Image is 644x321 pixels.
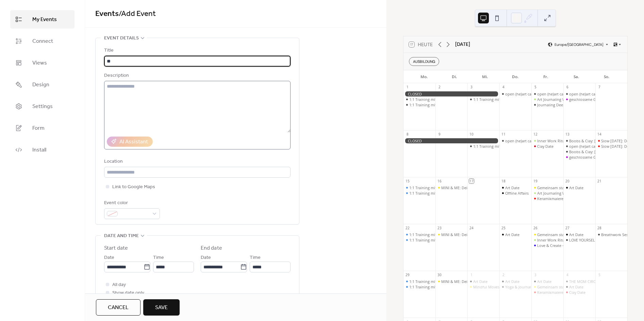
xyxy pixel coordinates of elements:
span: Views [32,59,47,67]
div: 1:1 Training mit Caterina (digital oder 5020 Salzburg) [403,232,435,237]
div: Art Date [531,279,563,284]
div: Slow Sunday: Dot Painting & Self Love [595,144,627,149]
div: Art Journaling Workshop [531,97,563,102]
div: End date [201,244,222,252]
div: MINI & ME: Dein Moment mit Baby [441,279,502,284]
span: Form [32,124,45,132]
div: 1:1 Training mit [PERSON_NAME] (digital oder 5020 [GEOGRAPHIC_DATA]) [409,191,538,196]
div: Art Date [473,279,488,284]
div: 21 [597,179,602,183]
button: Save [143,299,180,316]
div: Clay Date [569,290,585,295]
div: geschlossene Gesellschaft - doors closed [569,155,640,160]
div: open (he)art café [499,91,531,96]
div: Keramikmalerei: Gestalte deinen Selbstliebe-Anker [537,196,625,201]
span: Date [104,254,114,262]
div: Art Date [569,232,583,237]
div: geschlossene Gesellschaft - doors closed [563,155,595,160]
div: Art Date [499,279,531,284]
div: Gemeinsam stark: Kreativzeit für Kind & Eltern [537,185,618,190]
div: LOVE YOURSELF LOUD: DJ Night & Selflove-Art [563,237,595,243]
div: Sa. [561,70,591,83]
div: Start date [104,244,128,252]
span: Connect [32,37,53,46]
div: Do. [500,70,530,83]
div: Mindful Moves – Achtsame Körperübungen für mehr Balance [467,284,499,289]
div: Breathwork Session und Acryl Painting Workshop [595,232,627,237]
div: Art Date [563,185,595,190]
div: Slow Sunday: Dot Painting & Self Love [595,138,627,143]
a: Connect [10,32,75,50]
div: 1:1 Training mit [PERSON_NAME] [473,97,531,102]
div: Gemeinsam stark: Kreativzeit für Kind & Eltern [531,284,563,289]
div: Art Date [499,185,531,190]
div: 22 [405,226,410,230]
a: Install [10,141,75,159]
div: Boobs & Clay: Female only special [563,138,595,143]
div: Art Date [563,232,595,237]
div: Event color [104,199,159,207]
div: Art Journaling Workshop [537,97,580,102]
div: Art Date [563,284,595,289]
div: 1:1 Training mit [PERSON_NAME] [409,97,467,102]
div: open (he)art café [569,144,599,149]
div: Gemeinsam stark: Kreativzeit für Kind & Eltern [531,232,563,237]
div: 5 [597,272,602,277]
div: 1:1 Training mit Caterina [467,97,499,102]
div: 12 [533,132,538,137]
div: 1 [469,272,474,277]
div: Inner Work Ritual: Innere Stimmen sichtbar machen [531,138,563,143]
div: Art Journaling Workshop [531,191,563,196]
div: 18 [501,179,506,183]
a: Cancel [96,299,141,316]
div: Gemeinsam stark: Kreativzeit für Kind & Eltern [531,185,563,190]
div: open (he)art café [537,91,567,96]
span: Time [153,254,164,262]
span: Europe/[GEOGRAPHIC_DATA] [555,43,603,47]
div: geschlossene Gesellschaft - doors closed [563,97,595,102]
div: 5 [533,85,538,90]
div: 25 [501,226,506,230]
div: Art Date [467,279,499,284]
div: Clay Date [537,144,554,149]
div: MINI & ME: Dein Moment mit Baby [441,232,502,237]
div: Inner Work Ritual: Innere Stimmen sichtbar machen [537,237,628,243]
div: Art Date [569,284,583,289]
div: 1:1 Training mit [PERSON_NAME] (digital oder 5020 [GEOGRAPHIC_DATA]) [409,237,538,243]
div: 1:1 Training mit Caterina (digital oder 5020 Salzburg) [403,284,435,289]
div: MINI & ME: Dein Moment mit Baby [435,279,467,284]
div: open (he)art café [531,91,563,96]
div: 28 [597,226,602,230]
div: [DATE] [455,41,470,48]
div: 8 [405,132,410,137]
div: 24 [469,226,474,230]
div: 1:1 Training mit Caterina (digital oder 5020 Salzburg) [403,279,435,284]
div: 27 [565,226,570,230]
a: Settings [10,97,75,115]
span: My Events [32,16,57,24]
span: Settings [32,103,53,111]
div: Mi. [470,70,500,83]
div: Boobs & Clay: Female only special [563,149,595,154]
div: Gemeinsam stark: Kreativzeit für Kind & Eltern [537,284,618,289]
div: Love & Create – Malen für dein inneres Kind [537,243,614,248]
div: 2 [501,272,506,277]
div: Clay Date [531,144,563,149]
div: 20 [565,179,570,183]
div: Art Date [537,279,551,284]
div: Yoga & Journaling: She. Breathes. Writes. [499,284,531,289]
a: Events [95,6,119,21]
span: Cancel [108,304,129,312]
div: 1:1 Training mit Caterina [467,144,499,149]
span: All day [112,281,126,289]
div: Mo. [409,70,439,83]
div: 14 [597,132,602,137]
div: open (he)art café [505,138,535,143]
div: Offline Affairs [505,191,529,196]
div: 29 [405,272,410,277]
div: 26 [533,226,538,230]
div: 4 [501,85,506,90]
div: 1:1 Training mit [PERSON_NAME] (digital oder 5020 [GEOGRAPHIC_DATA]) [409,185,538,190]
div: Journaling Deep Dive: 2 Stunden für dich und deine Gedanken [531,102,563,107]
div: 1 [405,85,410,90]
